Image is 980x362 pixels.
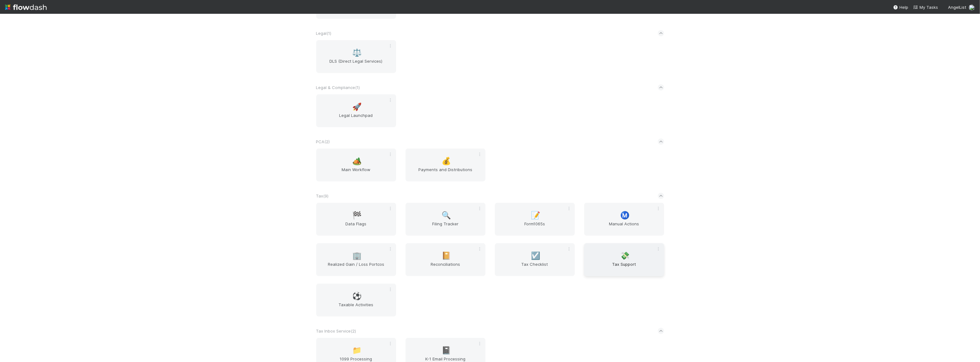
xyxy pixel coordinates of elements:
[406,203,485,236] a: 🔍Filing Tracker
[352,252,362,260] span: 🏢
[352,292,362,300] span: ⚽
[319,166,394,179] span: Main Workflow
[913,5,938,10] span: My Tasks
[316,203,396,236] a: 🏁Data Flags
[352,49,362,57] span: ⚖️
[316,31,332,36] span: Legal ( 1 )
[531,252,540,260] span: ☑️
[584,243,664,276] a: 💸Tax Support
[913,4,938,10] a: My Tasks
[408,166,483,179] span: Payments and Distributions
[442,346,451,354] span: 📓
[408,221,483,233] span: Filing Tracker
[352,211,362,219] span: 🏁
[316,94,396,127] a: 🚀Legal Launchpad
[442,211,451,219] span: 🔍
[406,149,485,181] a: 💰Payments and Distributions
[5,2,47,13] img: logo-inverted-e16ddd16eac7371096b0.svg
[495,203,575,236] a: 📝Form1065s
[620,252,630,260] span: 💸
[406,243,485,276] a: 📔Reconciliations
[948,5,966,10] span: AngelList
[587,221,662,233] span: Manual Actions
[442,157,451,165] span: 💰
[497,261,572,274] span: Tax Checklist
[497,221,572,233] span: Form1065s
[620,211,630,219] span: Ⓜ️
[587,261,662,274] span: Tax Support
[352,346,362,354] span: 📁
[319,112,394,125] span: Legal Launchpad
[316,328,356,333] span: Tax Inbox Service ( 2 )
[316,85,360,90] span: Legal & Compliance ( 1 )
[584,203,664,236] a: Ⓜ️Manual Actions
[352,103,362,111] span: 🚀
[316,243,396,276] a: 🏢Realized Gain / Loss Portcos
[316,149,396,181] a: 🏕️Main Workflow
[531,211,540,219] span: 📝
[316,284,396,317] a: ⚽Taxable Activities
[442,252,451,260] span: 📔
[408,261,483,274] span: Reconciliations
[316,193,329,198] span: Tax ( 9 )
[319,221,394,233] span: Data Flags
[319,302,394,314] span: Taxable Activities
[969,4,975,11] img: avatar_85833754-9fc2-4f19-a44b-7938606ee299.png
[495,243,575,276] a: ☑️Tax Checklist
[316,40,396,73] a: ⚖️DLS (Direct Legal Services)
[319,58,394,71] span: DLS (Direct Legal Services)
[893,4,908,10] div: Help
[316,139,330,144] span: PCA ( 2 )
[319,261,394,274] span: Realized Gain / Loss Portcos
[352,157,362,165] span: 🏕️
